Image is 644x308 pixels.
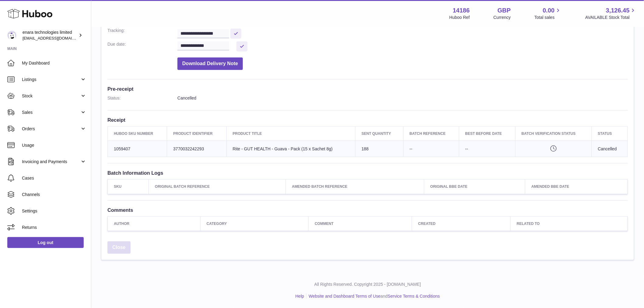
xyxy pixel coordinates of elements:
[7,31,16,40] img: internalAdmin-14186@internal.huboo.com
[534,15,562,20] span: Total sales
[459,141,515,157] td: --
[107,241,131,254] a: Close
[534,6,562,20] a: 0.00 Total sales
[108,216,201,231] th: Author
[525,180,628,194] th: Amended BBE Date
[108,141,167,157] td: 1059407
[200,216,308,231] th: Category
[167,141,226,157] td: 3770032242293
[355,126,404,141] th: Sent Quantity
[96,282,639,287] p: All Rights Reserved. Copyright 2025 - [DOMAIN_NAME]
[22,126,80,132] span: Orders
[22,175,86,181] span: Cases
[22,142,86,148] span: Usage
[107,86,628,92] h3: Pre-receipt
[494,15,511,20] div: Currency
[108,126,167,141] th: Huboo SKU Number
[177,58,243,70] button: Download Delivery Note
[606,6,630,15] span: 3,126.45
[22,208,86,214] span: Settings
[296,294,304,299] a: Help
[226,141,355,157] td: Rite - GUT HEALTH - Guava - Pack (15 x Sachet 8g)
[403,141,459,157] td: --
[355,141,404,157] td: 188
[7,237,84,248] a: Log out
[412,216,511,231] th: Created
[149,180,286,194] th: Original Batch Reference
[107,207,628,213] h3: Comments
[177,95,628,101] dd: Cancelled
[543,6,555,15] span: 0.00
[107,170,628,176] h3: Batch Information Logs
[585,6,637,20] a: 3,126.45 AVAILABLE Stock Total
[592,141,628,157] td: Cancelled
[286,180,424,194] th: Amended Batch Reference
[108,180,149,194] th: SKU
[306,293,440,299] li: and
[453,6,470,15] strong: 14186
[23,36,89,40] span: [EMAIL_ADDRESS][DOMAIN_NAME]
[511,216,628,231] th: Related to
[459,126,515,141] th: Best Before Date
[309,294,380,299] a: Website and Dashboard Terms of Use
[498,6,511,15] strong: GBP
[424,180,525,194] th: Original BBE Date
[107,41,177,51] dt: Due date:
[22,93,80,99] span: Stock
[107,117,628,123] h3: Receipt
[515,126,592,141] th: Batch Verification Status
[309,216,412,231] th: Comment
[22,110,80,115] span: Sales
[22,77,80,82] span: Listings
[226,126,355,141] th: Product title
[450,15,470,20] div: Huboo Ref
[592,126,628,141] th: Status
[107,28,177,38] dt: Tracking:
[388,294,440,299] a: Service Terms & Conditions
[23,30,77,41] div: enara technologies limited
[403,126,459,141] th: Batch Reference
[22,192,86,198] span: Channels
[585,15,637,20] span: AVAILABLE Stock Total
[22,159,80,165] span: Invoicing and Payments
[22,225,86,230] span: Returns
[107,95,177,101] dt: Status:
[167,126,226,141] th: Product Identifier
[22,60,86,66] span: My Dashboard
